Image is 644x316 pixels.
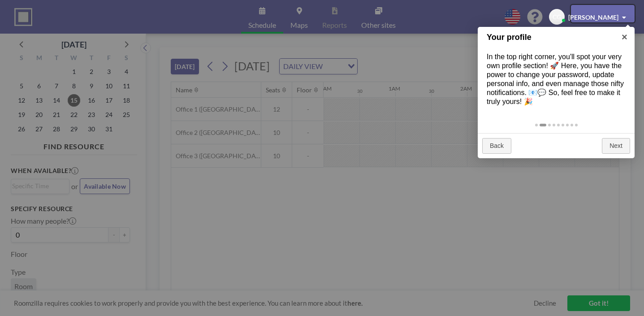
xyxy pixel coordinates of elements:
[614,27,635,47] a: ×
[478,43,635,115] div: In the top right corner, you'll spot your very own profile section! 🚀 Here, you have the power to...
[602,138,630,154] a: Next
[487,31,612,43] h1: Your profile
[482,138,511,154] a: Back
[568,13,618,21] span: [PERSON_NAME]
[553,13,561,21] span: CG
